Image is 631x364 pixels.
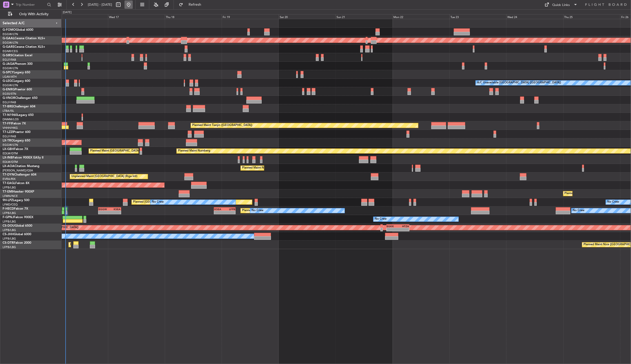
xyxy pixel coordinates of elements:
[108,14,165,19] div: Wed 17
[542,1,580,9] button: Quick Links
[90,147,172,155] div: Planned Maint [GEOGRAPHIC_DATA] ([GEOGRAPHIC_DATA])
[110,208,120,211] div: KSEA
[63,10,72,15] div: [DATE]
[3,148,28,151] a: LX-GBHFalcon 7X
[3,131,13,134] span: T7-LZZI
[565,190,614,197] div: Planned Maint [GEOGRAPHIC_DATA]
[252,207,263,215] div: No Crew
[3,80,30,83] a: G-LEGCLegacy 600
[279,14,336,19] div: Sat 20
[3,165,14,168] span: LX-AOA
[3,224,32,227] a: CS-DOUGlobal 6500
[3,203,18,207] a: LFMD/CEQ
[3,54,32,57] a: G-SIRSCitation Excel
[3,216,33,219] a: F-GPNJFalcon 900EX
[393,14,449,19] div: Mon 22
[3,190,13,193] span: T7-EMI
[398,228,409,231] div: -
[3,207,28,210] a: F-HECDFalcon 7X
[3,156,13,159] span: LX-INB
[13,12,54,16] span: Only With Activity
[70,241,96,249] div: Planned Maint Sofia
[3,131,30,134] a: T7-LZZIPraetor 600
[3,199,13,202] span: 9H-LPZ
[3,100,16,104] a: EGLF/FAB
[3,122,26,125] a: T7-FFIFalcon 7X
[178,147,210,155] div: Planned Maint Nurnberg
[3,220,16,224] a: LFPB/LBG
[3,97,37,100] a: G-VNORChallenger 650
[3,75,17,79] a: LGAV/ATH
[3,92,16,96] a: EGSS/STN
[563,14,620,19] div: Thu 25
[3,228,16,232] a: LFPB/LBG
[152,198,164,206] div: No Crew
[3,182,29,185] a: T7-EAGLFalcon 8X
[16,1,45,9] input: Trip Number
[552,3,570,8] div: Quick Links
[225,208,235,211] div: LFPB
[3,45,14,49] span: G-GARE
[3,190,34,193] a: T7-EMIHawker 900XP
[3,37,45,40] a: G-GAALCessna Citation XLS+
[3,66,18,70] a: EGGW/LTN
[477,79,561,87] div: A/C Unavailable [GEOGRAPHIC_DATA] ([GEOGRAPHIC_DATA])
[3,241,14,244] span: CS-DTR
[3,186,16,189] a: LFPB/LBG
[3,71,14,74] span: G-SPCY
[88,2,112,7] span: [DATE] - [DATE]
[3,62,33,66] a: G-JAGAPhenom 300
[3,237,16,241] a: LFPB/LBG
[3,156,43,159] a: LX-INBFalcon 900EX EASy II
[3,114,17,117] span: T7-N1960
[99,208,110,211] div: EGGW
[242,164,300,172] div: Planned Maint Nice ([GEOGRAPHIC_DATA])
[3,139,14,142] span: LX-TRO
[3,28,16,31] span: G-FOMO
[3,54,12,57] span: G-SIRS
[449,14,506,19] div: Tue 23
[3,233,14,236] span: CS-JHH
[99,211,110,214] div: -
[3,134,16,138] a: EGLF/FAB
[165,14,222,19] div: Thu 18
[3,169,33,172] a: [PERSON_NAME]/QSA
[387,228,398,231] div: -
[3,152,18,155] a: EDLW/DTM
[3,32,18,36] a: EGGW/LTN
[3,88,32,91] a: G-ENRGPraetor 600
[3,83,18,87] a: EGGW/LTN
[3,211,16,215] a: LFPB/LBG
[336,14,392,19] div: Sun 21
[3,88,15,91] span: G-ENRG
[3,97,15,100] span: G-VNOR
[3,58,16,62] a: EGLF/FAB
[3,148,14,151] span: LX-GBH
[506,14,563,19] div: Wed 24
[3,160,18,164] a: EDLW/DTM
[3,62,14,66] span: G-JAGA
[51,14,108,19] div: Tue 16
[3,216,14,219] span: F-GPNJ
[3,224,15,227] span: CS-DOU
[3,165,40,168] a: LX-AOACitation Mustang
[3,114,34,117] a: T7-N1960Legacy 650
[242,207,323,215] div: Planned Maint [GEOGRAPHIC_DATA] ([GEOGRAPHIC_DATA])
[110,211,120,214] div: -
[214,208,225,211] div: KSEA
[387,225,398,228] div: EGKK
[3,173,36,176] a: T7-DYNChallenger 604
[71,173,137,180] div: Unplanned Maint [GEOGRAPHIC_DATA] (Riga Intl)
[573,207,585,215] div: No Crew
[176,1,207,9] button: Refresh
[3,117,19,121] a: DNMM/LOS
[3,37,14,40] span: G-GAAL
[6,10,56,18] button: Only With Activity
[3,177,15,181] a: EVRA/RIX
[3,207,14,210] span: F-HECD
[3,241,31,244] a: CS-DTRFalcon 2000
[3,194,18,198] a: LFMN/NCE
[3,233,31,236] a: CS-JHHGlobal 6000
[225,211,235,214] div: -
[3,143,18,147] a: EGGW/LTN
